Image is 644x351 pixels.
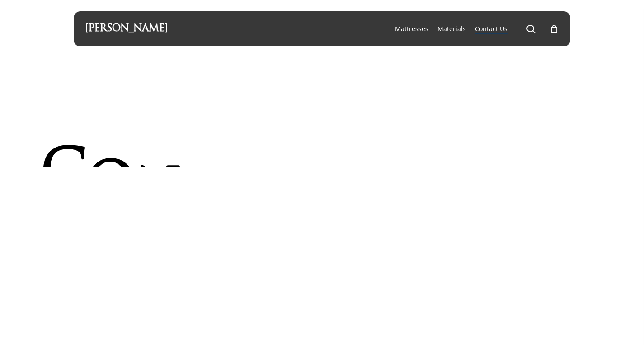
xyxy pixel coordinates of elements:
[183,162,218,232] span: t
[390,11,559,46] nav: Main Menu
[549,24,559,34] a: Cart
[41,98,462,167] h1: Contact Us
[87,148,134,217] span: o
[41,142,87,211] span: C
[134,155,183,224] span: n
[85,24,168,34] a: [PERSON_NAME]
[475,24,508,33] a: Contact Us
[395,24,428,33] a: Mattresses
[437,24,466,33] a: Materials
